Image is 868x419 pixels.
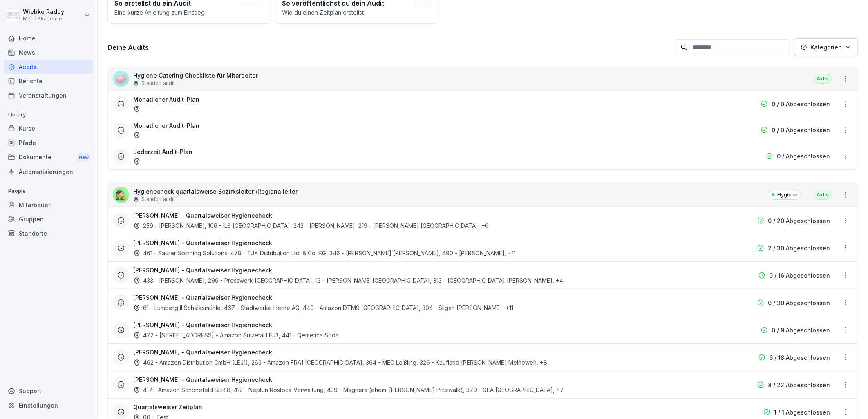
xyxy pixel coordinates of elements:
[133,95,199,104] h3: Monatlicher Audit-Plan
[4,31,93,45] a: Home
[777,191,798,198] p: Hygiene
[772,100,830,108] p: 0 / 0 Abgeschlossen
[4,108,93,121] p: Library
[4,198,93,212] a: Mitarbeiter
[814,190,832,200] div: Aktiv
[4,398,93,412] a: Einstellungen
[4,136,93,150] a: Pfade
[772,126,830,134] p: 0 / 0 Abgeschlossen
[4,384,93,398] div: Support
[113,71,129,87] div: 🧼
[4,121,93,136] a: Kurse
[133,303,513,312] div: 61 - Lumberg II Schalksmühle, 467 - Stadtwerke Herne AG, 440 - Amazon DTM9 [GEOGRAPHIC_DATA], 304...
[4,74,93,88] a: Berichte
[133,249,516,257] div: 461 - Saurer Spinning Solutions, 478 - TJX Distribution Ltd. & Co. KG, 346 - [PERSON_NAME] [PERSO...
[133,187,298,196] p: Hygienecheck quartalsweise Bezirksleiter /Regionalleiter
[133,375,272,384] h3: [PERSON_NAME] - Quartalsweiser Hygienecheck
[4,150,93,165] div: Dokumente
[768,244,830,252] p: 2 / 30 Abgeschlossen
[133,211,272,220] h3: [PERSON_NAME] - Quartalsweiser Hygienecheck
[768,299,830,307] p: 0 / 30 Abgeschlossen
[4,45,93,60] a: News
[141,80,175,87] p: Standort audit
[810,43,842,51] p: Kategorien
[4,226,93,241] a: Standorte
[794,38,858,56] button: Kategorien
[4,185,93,198] p: People
[772,326,830,334] p: 0 / 9 Abgeschlossen
[133,321,272,329] h3: [PERSON_NAME] - Quartalsweiser Hygienecheck
[282,8,432,17] p: Wie du einen Zeitplan erstellst
[77,153,91,162] div: New
[133,331,339,339] div: 472 - [STREET_ADDRESS] - Amazon Sülzetal LEJ3, 441 - Qemetica Soda
[4,88,93,103] a: Veranstaltungen
[133,348,272,357] h3: [PERSON_NAME] - Quartalsweiser Hygienecheck
[113,187,129,203] div: 🕵️
[133,276,563,285] div: 433 - [PERSON_NAME], 299 - Presswerk [GEOGRAPHIC_DATA], 13 - [PERSON_NAME][GEOGRAPHIC_DATA], 313 ...
[769,353,830,362] p: 6 / 18 Abgeschlossen
[133,121,199,130] h3: Monatlicher Audit-Plan
[768,216,830,225] p: 0 / 20 Abgeschlossen
[23,16,64,22] p: Menü Akademie
[133,266,272,274] h3: [PERSON_NAME] - Quartalsweiser Hygienecheck
[4,60,93,74] a: Audits
[4,165,93,179] a: Automatisierungen
[133,71,258,80] p: Hygiene Catering Checkliste für Mitarbeiter
[114,8,264,17] p: Eine kurze Anleitung zum Einstieg
[133,238,272,247] h3: [PERSON_NAME] - Quartalsweiser Hygienecheck
[768,381,830,389] p: 8 / 22 Abgeschlossen
[777,152,830,160] p: 0 / Abgeschlossen
[133,221,489,230] div: 259 - [PERSON_NAME], 106 - ILS [GEOGRAPHIC_DATA], 243 - [PERSON_NAME], 219 - [PERSON_NAME] [GEOGR...
[814,74,832,84] div: Aktiv
[23,9,64,16] p: Wiebke Radoy
[133,386,564,394] div: 417 - Amazon Schönefeld BER 8, 412 - Neptun Rostock Verwaltung, 439 - Magnera (ehem. [PERSON_NAME...
[133,403,202,411] h3: Quartalsweiser Zeitplan
[141,196,175,203] p: Standort audit
[774,408,830,417] p: 1 / 1 Abgeschlossen
[133,293,272,302] h3: [PERSON_NAME] - Quartalsweiser Hygienecheck
[107,43,671,52] h3: Deine Audits
[4,150,93,165] a: DokumenteNew
[133,358,547,367] div: 462 - Amazon Distribution GmbH (LEJ1), 263 - Amazon FRA1 [GEOGRAPHIC_DATA], 364 - MEG Leißling, 3...
[4,212,93,226] a: Gruppen
[769,271,830,280] p: 0 / 16 Abgeschlossen
[133,147,192,156] h3: Jederzeit Audit-Plan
